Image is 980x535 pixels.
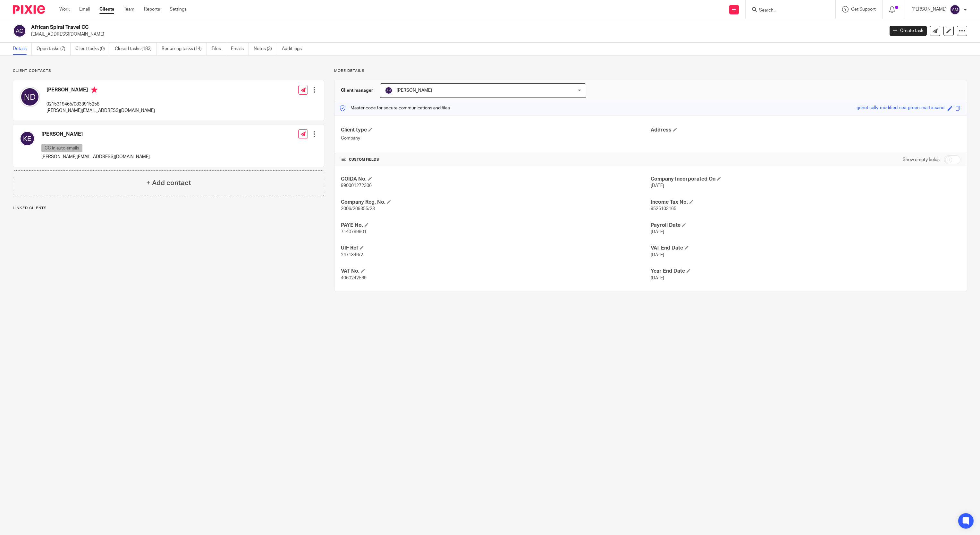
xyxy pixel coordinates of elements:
h4: + Add contact [146,178,191,188]
span: 4060242569 [341,276,367,280]
a: Emails [231,43,249,55]
p: More details [334,68,967,73]
h4: CUSTOM FIELDS [341,157,651,162]
span: 7140799901 [341,230,367,234]
p: Linked clients [13,206,324,211]
span: [PERSON_NAME] [397,88,432,93]
span: 2471346/2 [341,253,363,257]
a: Email [79,6,90,13]
p: [PERSON_NAME][EMAIL_ADDRESS][DOMAIN_NAME] [46,107,155,114]
span: [DATE] [651,230,664,234]
h4: Company Incorporated On [651,176,960,183]
a: Open tasks (7) [37,43,71,55]
p: [PERSON_NAME] [911,6,947,13]
img: svg%3E [20,87,40,107]
p: [PERSON_NAME][EMAIL_ADDRESS][DOMAIN_NAME] [41,154,150,160]
img: svg%3E [20,131,35,146]
img: svg%3E [13,24,26,38]
h4: Year End Date [651,268,960,275]
a: Details [13,43,32,55]
a: Reports [144,6,160,13]
h3: Client manager [341,87,373,94]
a: Create task [890,26,927,36]
p: Company [341,135,651,141]
h4: PAYE No. [341,222,651,229]
a: Client tasks (0) [75,43,110,55]
p: Master code for secure communications and files [339,105,450,111]
h2: African Spiral Travel CC [31,24,710,31]
h4: VAT End Date [651,245,960,251]
span: 990001272306 [341,183,372,188]
a: Recurring tasks (14) [162,43,207,55]
a: Team [124,6,134,13]
h4: Income Tax No. [651,199,960,206]
div: genetically-modified-sea-green-matte-sand [857,105,944,112]
a: Work [59,6,70,13]
img: svg%3E [950,4,960,15]
a: Audit logs [282,43,307,55]
span: Get Support [851,7,876,12]
h4: Address [651,127,960,133]
h4: [PERSON_NAME] [41,131,150,138]
a: Closed tasks (183) [115,43,157,55]
span: 2006/209355/23 [341,207,375,211]
p: [EMAIL_ADDRESS][DOMAIN_NAME] [31,31,880,38]
span: [DATE] [651,253,664,257]
h4: UIF Ref [341,245,651,251]
h4: Payroll Date [651,222,960,229]
p: Client contacts [13,68,324,73]
input: Search [758,8,816,13]
a: Settings [170,6,187,13]
a: Notes (3) [254,43,277,55]
span: [DATE] [651,183,664,188]
p: CC in auto emails [41,144,82,152]
h4: Company Reg. No. [341,199,651,206]
h4: COIDA No. [341,176,651,183]
a: Clients [99,6,114,13]
p: 0215319465/0833915258 [46,101,155,107]
h4: VAT No. [341,268,651,275]
label: Show empty fields [903,157,940,163]
a: Files [212,43,226,55]
span: 9525103165 [651,207,676,211]
img: svg%3E [385,87,393,94]
h4: Client type [341,127,651,133]
span: [DATE] [651,276,664,280]
i: Primary [91,87,97,93]
h4: [PERSON_NAME] [46,87,155,95]
img: Pixie [13,5,45,14]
